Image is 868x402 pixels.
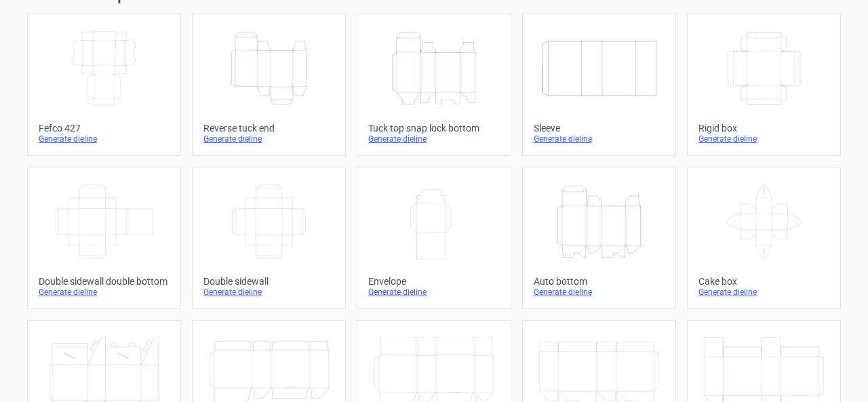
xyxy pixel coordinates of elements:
[192,167,346,309] a: Double sidewallGenerate dieline
[192,14,346,156] a: Reverse tuck endGenerate dieline
[522,14,676,156] a: SleeveGenerate dieline
[534,134,665,144] div: Generate dieline
[698,123,829,134] div: Rigid box
[534,276,665,287] div: Auto bottom
[27,14,181,156] a: Fefco 427Generate dieline
[203,123,334,134] div: Reverse tuck end
[368,134,499,144] div: Generate dieline
[522,167,676,309] a: Auto bottomGenerate dieline
[687,14,841,156] a: Rigid boxGenerate dieline
[368,287,499,298] div: Generate dieline
[27,167,181,309] a: Double sidewall double bottomGenerate dieline
[368,276,499,287] div: Envelope
[698,287,829,298] div: Generate dieline
[368,123,499,134] div: Tuck top snap lock bottom
[698,276,829,287] div: Cake box
[357,14,511,156] a: Tuck top snap lock bottomGenerate dieline
[357,167,511,309] a: EnvelopeGenerate dieline
[39,134,170,144] div: Generate dieline
[203,287,334,298] div: Generate dieline
[39,287,170,298] div: Generate dieline
[39,276,170,287] div: Double sidewall double bottom
[534,287,665,298] div: Generate dieline
[687,167,841,309] a: Cake boxGenerate dieline
[203,276,334,287] div: Double sidewall
[203,134,334,144] div: Generate dieline
[39,123,170,134] div: Fefco 427
[534,123,665,134] div: Sleeve
[698,134,829,144] div: Generate dieline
